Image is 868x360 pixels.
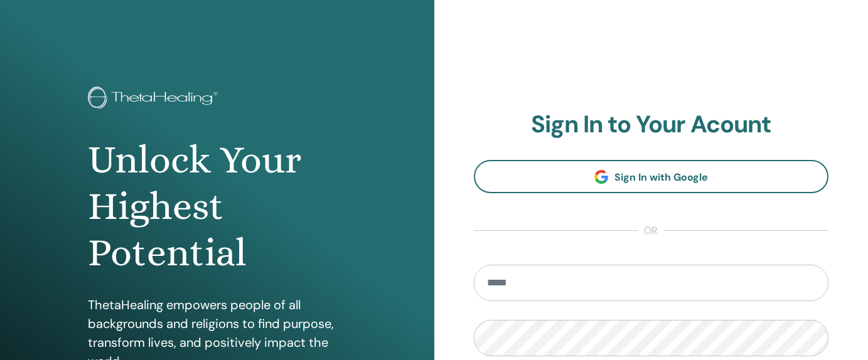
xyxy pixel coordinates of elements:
[614,171,708,184] span: Sign In with Google
[474,160,829,193] a: Sign In with Google
[474,110,829,139] h2: Sign In to Your Acount
[88,137,346,277] h1: Unlock Your Highest Potential
[638,223,664,238] span: or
